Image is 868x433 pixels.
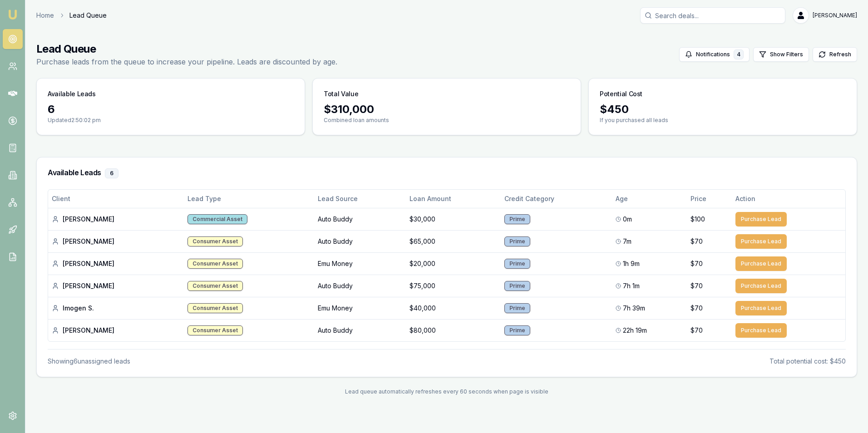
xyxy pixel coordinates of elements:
span: 7h 39m [623,304,645,313]
td: Auto Buddy [314,275,406,297]
h3: Total Value [324,89,358,98]
input: Search deals [640,7,785,24]
div: [PERSON_NAME] [52,259,180,268]
span: $70 [690,237,703,246]
div: Consumer Asset [187,281,243,291]
button: Purchase Lead [735,212,787,226]
div: Prime [504,259,530,269]
div: Commercial Asset [187,214,247,224]
div: Imogen S. [52,304,180,313]
button: Purchase Lead [735,301,787,315]
div: Prime [504,214,530,224]
span: $70 [690,326,703,335]
div: Prime [504,325,530,335]
div: Total potential cost: $450 [769,357,846,366]
span: $100 [690,215,705,224]
td: $80,000 [406,319,501,341]
p: If you purchased all leads [600,117,846,124]
th: Loan Amount [406,190,501,208]
p: Updated 2:50:02 pm [48,117,294,124]
div: 6 [105,168,118,178]
div: $ 310,000 [324,102,570,117]
p: Combined loan amounts [324,117,570,124]
td: Auto Buddy [314,319,406,341]
button: Show Filters [753,47,809,62]
button: Refresh [813,47,857,62]
td: $40,000 [406,297,501,319]
div: 4 [734,49,744,59]
th: Price [687,190,732,208]
h3: Available Leads [48,89,96,98]
div: [PERSON_NAME] [52,326,180,335]
div: [PERSON_NAME] [52,237,180,246]
img: emu-icon-u.png [7,9,18,20]
div: Consumer Asset [187,259,243,269]
td: Auto Buddy [314,230,406,252]
p: Purchase leads from the queue to increase your pipeline. Leads are discounted by age. [36,56,337,67]
td: $65,000 [406,230,501,252]
h3: Potential Cost [600,89,642,98]
button: Purchase Lead [735,234,787,249]
th: Age [612,190,687,208]
span: $70 [690,281,703,290]
div: [PERSON_NAME] [52,281,180,290]
th: Lead Source [314,190,406,208]
td: $75,000 [406,275,501,297]
span: Lead Queue [69,11,107,20]
div: Prime [504,303,530,313]
td: Emu Money [314,252,406,275]
div: $ 450 [600,102,846,117]
div: [PERSON_NAME] [52,215,180,224]
td: $30,000 [406,208,501,230]
span: 7h 1m [623,281,640,290]
td: Emu Money [314,297,406,319]
span: 7m [623,237,631,246]
h3: Available Leads [48,168,846,178]
div: Consumer Asset [187,325,243,335]
h1: Lead Queue [36,42,337,56]
td: $20,000 [406,252,501,275]
th: Client [48,190,184,208]
div: Showing 6 unassigned lead s [48,357,130,366]
th: Action [732,190,845,208]
span: 1h 9m [623,259,640,268]
div: Prime [504,236,530,246]
button: Notifications4 [679,47,750,62]
div: Consumer Asset [187,303,243,313]
button: Purchase Lead [735,279,787,293]
span: [PERSON_NAME] [813,12,857,19]
div: Prime [504,281,530,291]
div: 6 [48,102,294,117]
td: Auto Buddy [314,208,406,230]
th: Credit Category [501,190,612,208]
div: Lead queue automatically refreshes every 60 seconds when page is visible [36,388,857,395]
span: 0m [623,215,632,224]
nav: breadcrumb [36,11,107,20]
div: Consumer Asset [187,236,243,246]
span: $70 [690,259,703,268]
span: $70 [690,304,703,313]
th: Lead Type [184,190,314,208]
button: Purchase Lead [735,323,787,338]
button: Purchase Lead [735,256,787,271]
a: Home [36,11,54,20]
span: 22h 19m [623,326,647,335]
